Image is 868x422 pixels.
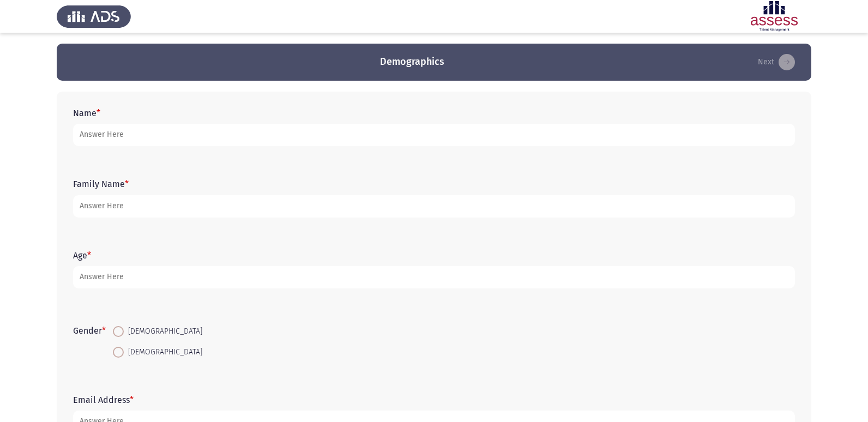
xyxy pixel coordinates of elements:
[73,266,795,288] input: add answer text
[73,179,129,189] label: Family Name
[380,55,444,69] h3: Demographics
[124,346,202,359] span: [DEMOGRAPHIC_DATA]
[73,124,795,146] input: add answer text
[737,1,811,32] img: Assessment logo of Assessment En (Focus & 16PD)
[73,250,91,261] label: Age
[73,195,795,218] input: add answer text
[755,53,798,71] button: load next page
[73,395,134,405] label: Email Address
[57,1,131,32] img: Assess Talent Management logo
[73,108,100,118] label: Name
[124,325,202,338] span: [DEMOGRAPHIC_DATA]
[73,325,106,336] label: Gender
